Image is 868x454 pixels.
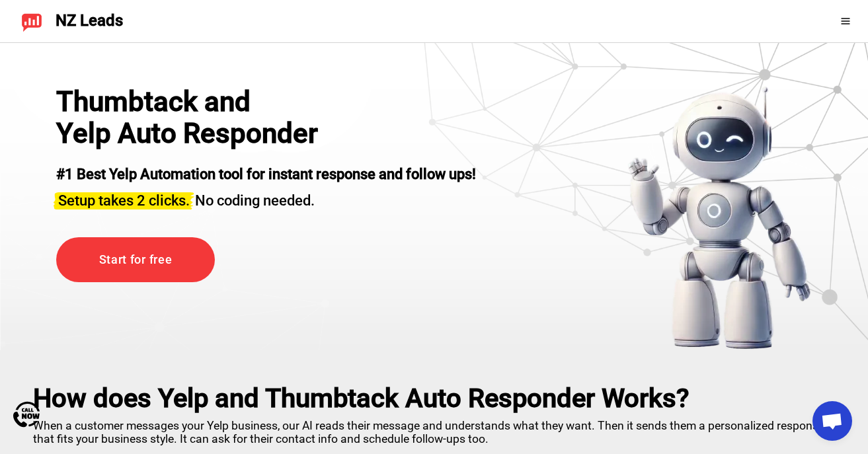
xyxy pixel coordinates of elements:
[789,7,831,36] iframe: Sign in with Google Button
[58,192,190,209] span: Setup takes 2 clicks.
[13,401,40,428] img: Call Now
[56,184,476,211] h3: No coding needed.
[56,166,476,182] strong: #1 Best Yelp Automation tool for instant response and follow ups!
[33,383,835,414] h2: How does Yelp and Thumbtack Auto Responder Works?
[56,118,334,149] h1: Yelp Auto Responder
[627,86,812,350] img: yelp bot
[56,237,215,283] a: Start for free
[56,86,334,118] div: Thumbtack and
[56,12,123,30] span: NZ Leads
[21,11,42,32] img: NZ Leads logo
[812,401,852,441] a: Open chat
